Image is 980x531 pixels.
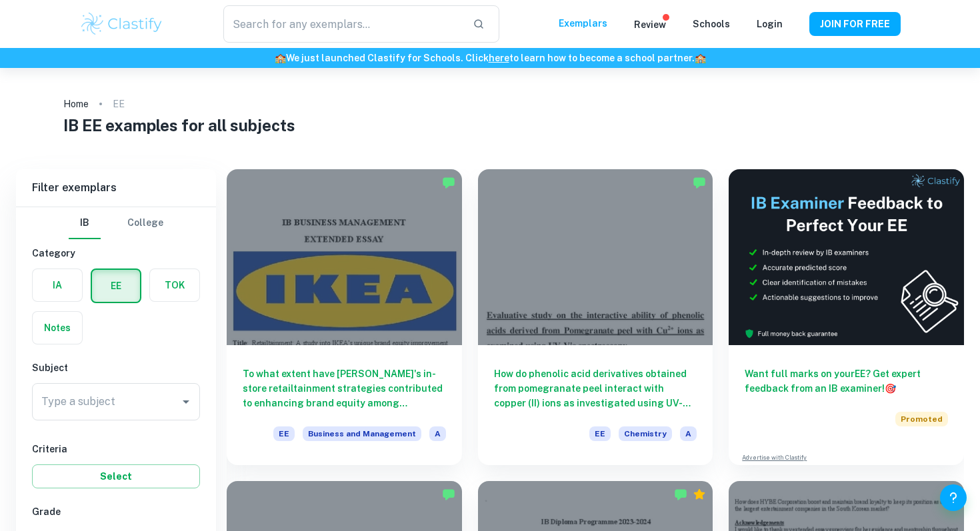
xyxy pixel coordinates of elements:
[32,246,200,261] h6: Category
[32,442,200,456] h6: Criteria
[69,207,163,239] div: Filter type choice
[729,169,964,465] a: Want full marks on yourEE? Get expert feedback from an IB examiner!PromotedAdvertise with Clastify
[273,426,295,441] span: EE
[79,11,164,37] img: Clastify logo
[693,176,706,189] img: Marked
[693,19,730,29] a: Schools
[243,366,446,410] h6: To what extent have [PERSON_NAME]'s in-store retailtainment strategies contributed to enhancing b...
[32,360,200,375] h6: Subject
[693,488,706,501] div: Premium
[478,169,713,465] a: How do phenolic acid derivatives obtained from pomegranate peel interact with copper (II) ions as...
[275,53,286,63] span: 🏫
[429,426,446,441] span: A
[895,412,948,426] span: Promoted
[177,392,195,411] button: Open
[223,5,462,43] input: Search for any exemplars...
[809,12,901,36] button: JOIN FOR FREE
[3,51,977,65] h6: We just launched Clastify for Schools. Click to learn how to become a school partner.
[494,366,697,410] h6: How do phenolic acid derivatives obtained from pomegranate peel interact with copper (II) ions as...
[442,488,455,501] img: Marked
[63,95,89,113] a: Home
[33,269,82,301] button: IA
[680,426,697,441] span: A
[303,426,421,441] span: Business and Management
[127,207,163,239] button: College
[695,53,706,63] span: 🏫
[150,269,199,301] button: TOK
[634,17,666,32] p: Review
[63,113,917,137] h1: IB EE examples for all subjects
[32,464,200,488] button: Select
[589,426,611,441] span: EE
[674,488,687,501] img: Marked
[32,504,200,519] h6: Grade
[33,312,82,344] button: Notes
[113,97,125,111] p: EE
[729,169,964,345] img: Thumbnail
[742,453,807,462] a: Advertise with Clastify
[442,176,455,189] img: Marked
[69,207,101,239] button: IB
[489,53,509,63] a: here
[940,484,967,511] button: Help and Feedback
[885,383,896,394] span: 🎯
[227,169,462,465] a: To what extent have [PERSON_NAME]'s in-store retailtainment strategies contributed to enhancing b...
[745,366,948,396] h6: Want full marks on your EE ? Get expert feedback from an IB examiner!
[92,270,140,302] button: EE
[619,426,672,441] span: Chemistry
[16,169,216,207] h6: Filter exemplars
[757,19,783,29] a: Login
[559,16,607,31] p: Exemplars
